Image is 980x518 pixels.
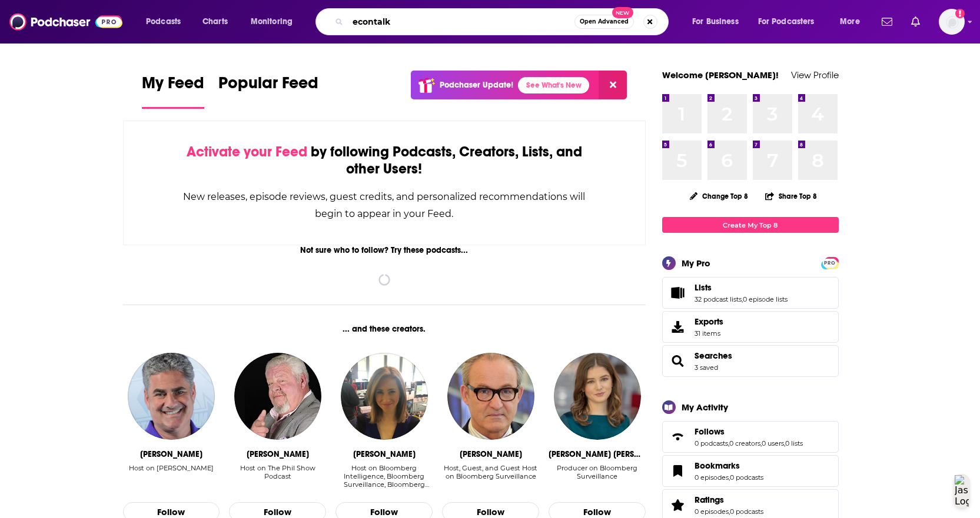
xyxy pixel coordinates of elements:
img: Paul Allen [128,353,215,440]
div: Host on Bloomberg Intelligence, Bloomberg Surveillance, Bloomberg Daybreak: US Edition, and Bloom... [335,464,433,489]
div: Host on Bloomberg Intelligence, Bloomberg Surveillance, Bloomberg Daybreak: US Edition, and Bloom... [335,464,433,489]
svg: Add a profile image [955,9,965,18]
span: Logged in as RebRoz5 [939,9,965,35]
span: Follows [662,421,839,453]
div: Paul Allen [140,449,202,459]
span: Lists [695,282,712,293]
a: 0 users [762,439,784,447]
div: Search podcasts, credits, & more... [327,8,680,35]
img: Tom Keene [447,353,534,440]
span: Bookmarks [695,460,740,471]
span: Popular Feed [218,73,318,100]
a: 0 podcasts [730,473,763,482]
div: ... and these creators. [123,324,646,334]
span: New [612,7,633,18]
span: Exports [695,316,723,327]
div: Phil Williams [247,449,309,459]
span: Ratings [695,494,724,505]
div: New releases, episode reviews, guest credits, and personalized recommendations will begin to appe... [182,188,587,222]
div: by following Podcasts, Creators, Lists, and other Users! [182,143,587,178]
p: Podchaser Update! [440,80,513,90]
button: open menu [750,12,832,31]
a: Welcome [PERSON_NAME]! [662,69,779,81]
button: Open AdvancedNew [574,15,634,29]
a: 0 podcasts [695,439,728,447]
a: 0 lists [785,439,803,447]
button: open menu [684,12,753,31]
a: Show notifications dropdown [906,12,925,32]
a: Lists [666,285,690,301]
a: My Feed [142,73,204,109]
span: Podcasts [146,14,181,30]
a: PRO [823,258,837,267]
div: Host on Paul Allen [129,464,214,489]
img: User Profile [939,9,965,35]
span: Searches [662,345,839,377]
a: Show notifications dropdown [877,12,897,32]
span: My Feed [142,73,204,100]
button: Share Top 8 [765,185,818,208]
div: Host on The Phil Show Podcast [229,464,326,489]
a: 0 episodes [695,473,729,482]
div: McKinnon de Kuyper [549,449,646,459]
img: McKinnon de Kuyper [554,353,641,440]
span: , [729,507,730,516]
span: Charts [202,14,228,30]
span: More [840,14,860,30]
span: Open Advanced [580,19,629,25]
span: Exports [666,319,690,335]
div: Not sure who to follow? Try these podcasts... [123,245,646,255]
span: , [728,439,729,447]
a: 0 episode lists [743,295,788,303]
a: Ratings [695,494,763,505]
span: Monitoring [251,14,293,30]
a: 0 episodes [695,507,729,516]
a: Charts [195,12,235,31]
a: Follows [666,429,690,445]
img: Phil Williams [234,353,321,440]
a: Bookmarks [695,460,763,471]
a: Create My Top 8 [662,217,839,233]
a: Searches [666,353,690,369]
a: Follows [695,426,803,437]
div: Tom Keene [460,449,522,459]
span: , [742,295,743,303]
a: Searches [695,350,732,361]
div: Host, Guest, and Guest Host on Bloomberg Surveillance [442,464,539,480]
div: Producer on Bloomberg Surveillance [549,464,646,489]
div: Lisa Abramowicz [353,449,416,459]
a: 32 podcast lists [695,295,742,303]
span: Follows [695,426,725,437]
button: Change Top 8 [683,189,756,203]
button: Show profile menu [939,9,965,35]
span: For Business [692,14,739,30]
div: Host, Guest, and Guest Host on Bloomberg Surveillance [442,464,539,489]
a: Bookmarks [666,463,690,479]
div: My Activity [682,402,728,413]
div: My Pro [682,258,710,269]
input: Search podcasts, credits, & more... [348,12,574,31]
img: Lisa Abramowicz [341,353,428,440]
span: , [784,439,785,447]
div: Host on The Phil Show Podcast [229,464,326,480]
a: Exports [662,311,839,343]
span: , [760,439,762,447]
span: For Podcasters [758,14,815,30]
img: Podchaser - Follow, Share and Rate Podcasts [9,11,122,33]
a: Ratings [666,497,690,513]
a: 3 saved [695,363,718,372]
span: PRO [823,259,837,268]
div: Producer on Bloomberg Surveillance [549,464,646,480]
button: open menu [832,12,875,31]
a: View Profile [791,69,839,81]
div: Host on [PERSON_NAME] [129,464,214,472]
span: Activate your Feed [187,143,307,161]
a: Lists [695,282,788,293]
button: open menu [138,12,196,31]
